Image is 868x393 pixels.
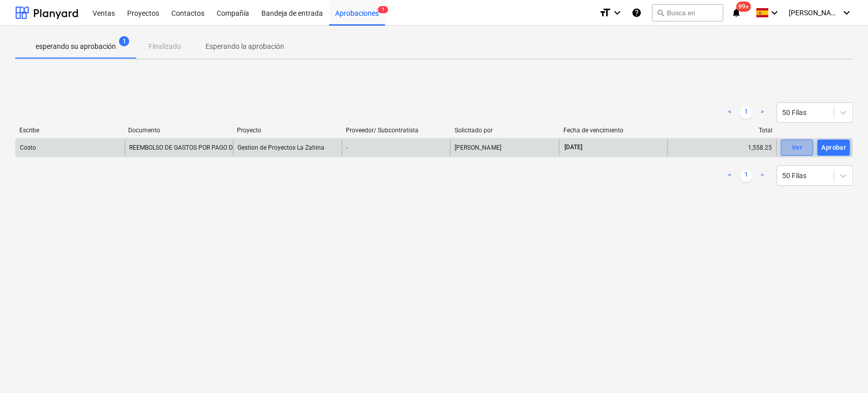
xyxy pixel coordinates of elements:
p: Esperando la aprobación [205,41,284,52]
button: Aprobar [817,139,850,156]
div: Total [672,127,772,134]
div: Proveedor/ Subcontratista [346,127,446,134]
div: Fecha de vencimiento [563,127,664,134]
a: Previous page [724,170,736,182]
div: Proyecto [237,127,338,134]
div: Solicitado por [454,127,555,134]
span: 1 [378,6,388,13]
a: Page 1 is your current page [740,106,752,119]
i: keyboard_arrow_down [768,7,781,19]
a: Page 1 is your current page [740,170,752,182]
i: Base de conocimientos [632,7,642,19]
button: Ver [781,139,813,156]
span: [DATE] [563,143,583,152]
div: 1,558.25 [667,139,776,156]
div: Documento [128,127,229,134]
button: Busca en [652,4,723,21]
div: Escribe [19,127,120,134]
p: esperando su aprobación [36,41,116,52]
div: Costo [20,144,36,151]
div: - [342,139,451,156]
i: keyboard_arrow_down [841,7,853,19]
a: Next page [756,106,768,119]
i: format_size [599,7,611,19]
span: Gestion de Proyectos La Zahina [237,144,324,151]
div: Ver [791,142,802,154]
div: Aprobar [821,142,846,154]
div: REEMBOLSO DE GASTOS POR PAGO DE HOSPEDAJES Y VIAJES A PEDASÍ PARA EL PROYECTO LA ZAHINA [129,144,421,151]
i: keyboard_arrow_down [611,7,623,19]
a: Next page [756,170,768,182]
span: 99+ [736,2,751,12]
div: [PERSON_NAME] [450,139,559,156]
span: [PERSON_NAME] [789,9,840,17]
i: notifications [731,7,741,19]
span: search [656,9,665,17]
span: 1 [119,36,129,46]
a: Previous page [724,106,736,119]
